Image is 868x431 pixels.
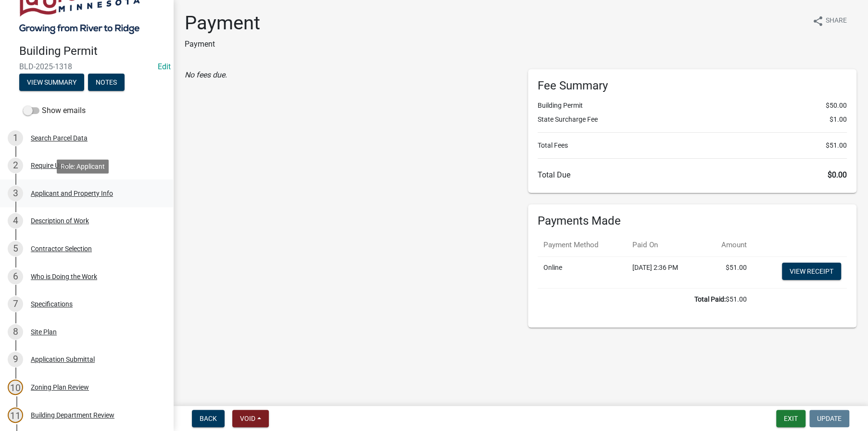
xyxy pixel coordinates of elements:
[538,79,847,93] h6: Fee Summary
[19,62,154,71] span: BLD-2025-1318
[703,234,753,256] th: Amount
[31,245,92,252] div: Contractor Selection
[8,269,23,284] div: 6
[627,234,703,256] th: Paid On
[8,158,23,173] div: 2
[8,296,23,312] div: 7
[57,159,109,173] div: Role: Applicant
[200,415,217,422] span: Back
[8,380,23,395] div: 10
[185,38,260,50] p: Payment
[240,415,255,422] span: Void
[158,62,171,71] wm-modal-confirm: Edit Application Number
[31,301,73,307] div: Specifications
[828,170,847,179] span: $0.00
[31,356,95,363] div: Application Submittal
[31,190,113,197] div: Applicant and Property Info
[538,114,847,125] li: State Surcharge Fee
[88,79,125,87] wm-modal-confirm: Notes
[31,135,88,141] div: Search Parcel Data
[8,352,23,367] div: 9
[826,140,847,151] span: $51.00
[826,101,847,111] span: $50.00
[31,412,114,418] div: Building Department Review
[8,186,23,201] div: 3
[830,114,847,125] span: $1.00
[703,256,753,288] td: $51.00
[31,384,89,391] div: Zoning Plan Review
[805,12,855,30] button: shareShare
[809,410,849,427] button: Update
[158,62,171,71] a: Edit
[19,79,84,87] wm-modal-confirm: Summary
[538,101,847,111] li: Building Permit
[8,130,23,146] div: 1
[538,256,627,288] td: Online
[538,288,753,310] td: $51.00
[185,70,227,79] i: No fees due.
[8,407,23,423] div: 11
[8,324,23,340] div: 8
[538,170,847,179] h6: Total Due
[826,15,847,27] span: Share
[694,295,726,303] b: Total Paid:
[538,140,847,151] li: Total Fees
[88,74,125,91] button: Notes
[538,214,847,228] h6: Payments Made
[19,74,84,91] button: View Summary
[8,213,23,228] div: 4
[185,12,260,35] h1: Payment
[538,234,627,256] th: Payment Method
[817,415,842,422] span: Update
[8,241,23,256] div: 5
[31,329,57,335] div: Site Plan
[19,44,165,58] h4: Building Permit
[812,15,824,27] i: share
[232,410,269,427] button: Void
[782,263,841,280] a: View receipt
[31,273,97,280] div: Who is Doing the Work
[627,256,703,288] td: [DATE] 2:36 PM
[192,410,225,427] button: Back
[776,410,805,427] button: Exit
[23,105,86,116] label: Show emails
[31,162,68,169] div: Require User
[31,217,89,224] div: Description of Work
